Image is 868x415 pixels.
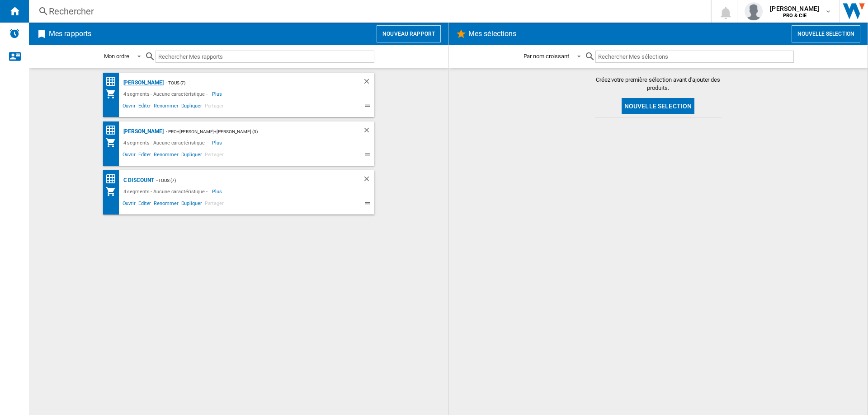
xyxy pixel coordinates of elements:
[152,199,179,210] span: Renommer
[180,150,203,161] span: Dupliquer
[154,175,344,186] div: - TOUS (7)
[137,199,152,210] span: Editer
[622,98,695,114] button: Nouvelle selection
[180,199,203,210] span: Dupliquer
[121,175,154,186] div: C DISCOUNT
[770,4,819,13] span: [PERSON_NAME]
[180,102,203,112] span: Dupliquer
[121,89,212,99] div: 4 segments - Aucune caractéristique -
[137,150,152,161] span: Editer
[152,150,179,161] span: Renommer
[105,137,121,148] div: Mon assortiment
[363,77,374,89] div: Supprimer
[363,126,374,137] div: Supprimer
[164,77,344,89] div: - TOUS (7)
[121,150,137,161] span: Ouvrir
[212,186,223,197] span: Plus
[164,126,344,137] div: - PRO+[PERSON_NAME]+[PERSON_NAME] (3)
[47,25,93,42] h2: Mes rapports
[792,25,860,42] button: Nouvelle selection
[745,2,763,20] img: profile.jpg
[377,25,441,42] button: Nouveau rapport
[783,13,807,19] b: PRO & CIE
[595,76,722,92] span: Créez votre première sélection avant d'ajouter des produits.
[524,53,569,60] div: Par nom croissant
[121,77,164,89] div: [PERSON_NAME]
[363,175,374,186] div: Supprimer
[212,89,223,99] span: Plus
[104,53,129,60] div: Mon ordre
[121,137,212,148] div: 4 segments - Aucune caractéristique -
[9,28,20,39] img: alerts-logo.svg
[156,51,374,63] input: Rechercher Mes rapports
[121,186,212,197] div: 4 segments - Aucune caractéristique -
[212,137,223,148] span: Plus
[137,102,152,112] span: Editer
[152,102,179,112] span: Renommer
[105,76,121,87] div: Matrice des prix
[105,125,121,136] div: Matrice des prix
[49,5,687,18] div: Rechercher
[121,199,137,210] span: Ouvrir
[203,199,225,210] span: Partager
[105,89,121,99] div: Mon assortiment
[105,186,121,197] div: Mon assortiment
[203,150,225,161] span: Partager
[467,25,518,42] h2: Mes sélections
[203,102,225,112] span: Partager
[121,102,137,112] span: Ouvrir
[105,173,121,185] div: Matrice des prix
[595,51,794,63] input: Rechercher Mes sélections
[121,126,164,137] div: [PERSON_NAME]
